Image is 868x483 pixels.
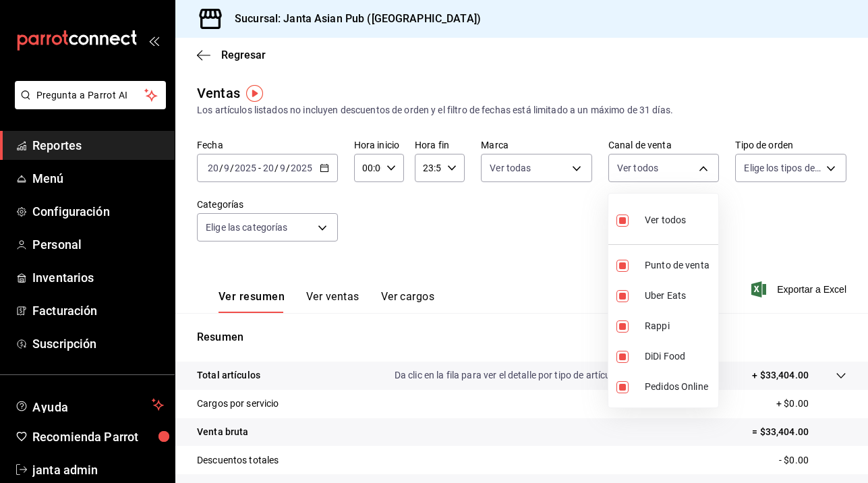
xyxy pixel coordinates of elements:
[645,289,713,303] span: Uber Eats
[645,349,713,364] span: DiDi Food
[645,258,713,273] span: Punto de venta
[246,85,263,102] img: Tooltip marker
[645,213,686,227] span: Ver todos
[645,319,713,333] span: Rappi
[645,380,713,394] span: Pedidos Online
